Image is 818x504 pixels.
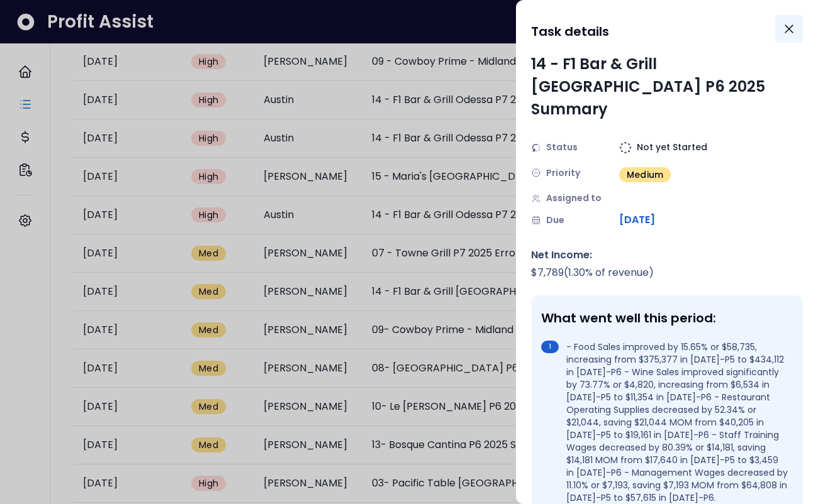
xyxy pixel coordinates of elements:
button: Close [775,15,803,43]
h1: Task details [531,20,609,43]
span: Medium [627,168,663,181]
span: [DATE] [619,212,655,227]
span: Priority [546,167,580,180]
div: $ 7,789 ( 1.30 % of revenue) [531,265,803,280]
img: Status [531,143,541,153]
div: 14 - F1 Bar & Grill [GEOGRAPHIC_DATA] P6 2025 Summary [531,53,803,121]
span: Due [546,214,564,227]
div: Net Income: [531,248,803,263]
span: Assigned to [546,192,602,205]
li: - Food Sales improved by 15.65% or $58,735, increasing from $375,377 in [DATE]-P5 to $434,112 in ... [541,341,788,504]
img: Not yet Started [619,141,632,154]
span: Status [546,141,578,154]
div: What went well this period: [541,310,788,326]
span: Not yet Started [637,141,707,154]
